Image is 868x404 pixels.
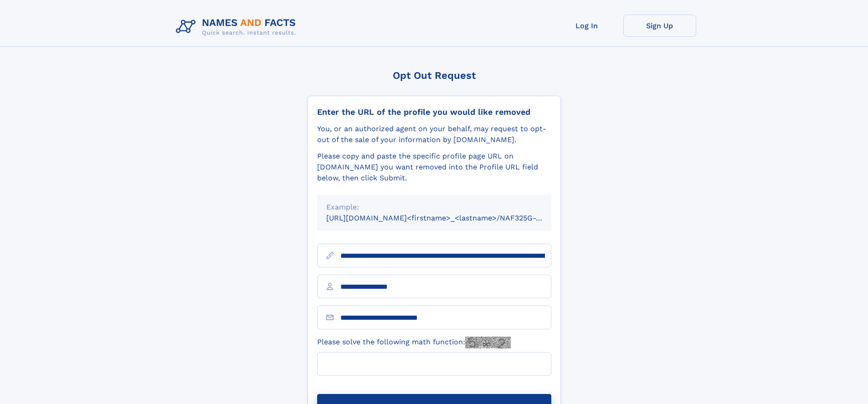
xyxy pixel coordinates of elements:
div: Opt Out Request [308,70,561,81]
a: Sign Up [623,15,696,37]
a: Log In [550,15,623,37]
div: Enter the URL of the profile you would like removed [317,107,551,117]
small: [URL][DOMAIN_NAME]<firstname>_<lastname>/NAF325G-xxxxxxxx [326,214,569,222]
img: Logo Names and Facts [172,15,303,39]
div: Example: [326,202,542,213]
div: You, or an authorized agent on your behalf, may request to opt-out of the sale of your informatio... [317,123,551,145]
div: Please copy and paste the specific profile page URL on [DOMAIN_NAME] you want removed into the Pr... [317,151,551,184]
label: Please solve the following math function: [317,337,511,348]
